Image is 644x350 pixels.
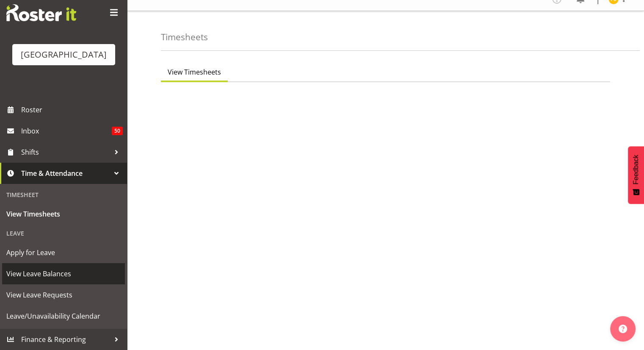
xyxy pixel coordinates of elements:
a: View Leave Requests [2,284,125,306]
span: 50 [112,127,123,135]
span: Inbox [21,125,112,137]
span: View Timesheets [6,208,121,220]
span: View Leave Requests [6,289,121,301]
a: Leave/Unavailability Calendar [2,306,125,327]
span: Time & Attendance [21,167,110,180]
span: View Leave Balances [6,267,121,280]
a: View Leave Balances [2,263,125,284]
div: Timesheet [2,186,125,203]
div: [GEOGRAPHIC_DATA] [21,48,107,61]
span: Feedback [632,155,640,184]
button: Feedback - Show survey [628,146,644,204]
h4: Timesheets [161,32,208,42]
span: Apply for Leave [6,246,121,259]
span: Shifts [21,146,110,158]
span: Finance & Reporting [21,333,110,346]
span: View Timesheets [168,67,221,77]
img: Rosterit website logo [6,4,76,21]
span: Leave/Unavailability Calendar [6,310,121,322]
a: Apply for Leave [2,242,125,263]
img: help-xxl-2.png [619,325,627,333]
span: Roster [21,103,123,116]
div: Leave [2,225,125,242]
a: View Timesheets [2,203,125,225]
